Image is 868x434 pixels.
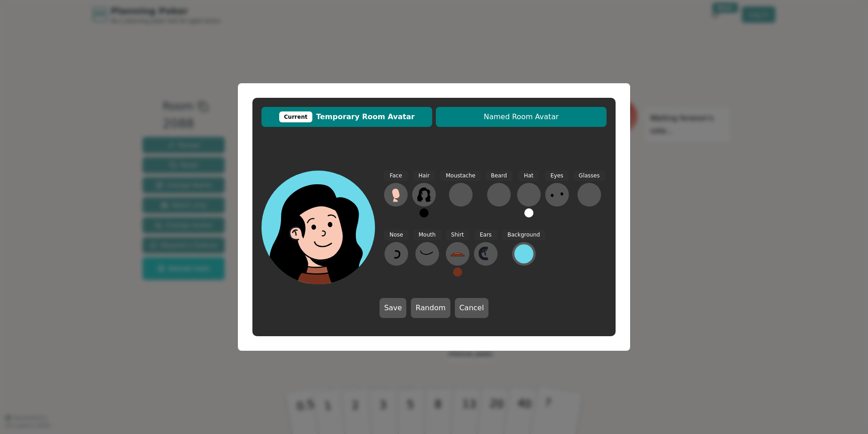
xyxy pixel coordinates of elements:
[485,171,512,181] span: Beard
[411,298,450,318] button: Random
[573,171,605,181] span: Glasses
[545,171,569,181] span: Eyes
[518,171,539,181] span: Hat
[266,111,428,122] span: Temporary Room Avatar
[474,230,497,240] span: Ears
[440,171,481,181] span: Moustache
[384,171,407,181] span: Face
[413,171,435,181] span: Hair
[502,230,546,240] span: Background
[455,298,488,318] button: Cancel
[279,111,313,122] div: Current
[380,298,406,318] button: Save
[261,107,432,127] button: CurrentTemporary Room Avatar
[413,230,441,240] span: Mouth
[436,107,607,127] button: Named Room Avatar
[384,230,409,240] span: Nose
[440,111,602,122] span: Named Room Avatar
[446,230,469,240] span: Shirt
